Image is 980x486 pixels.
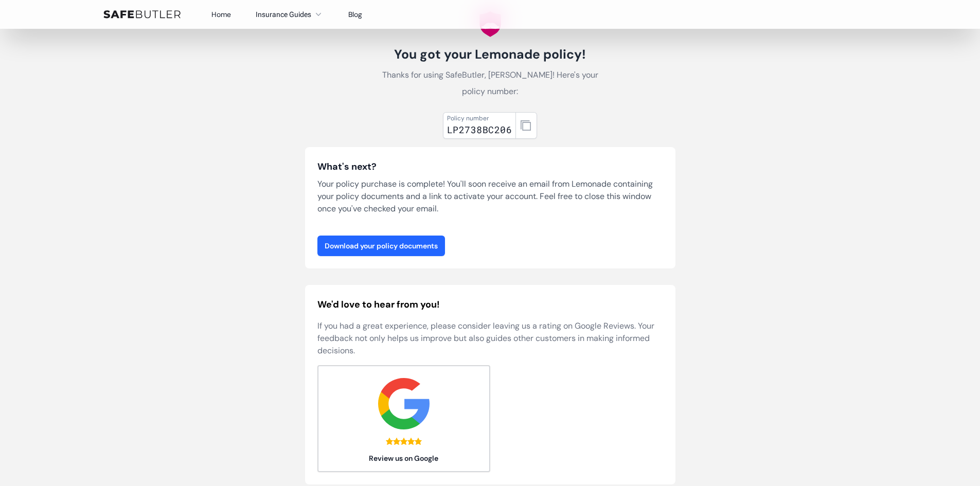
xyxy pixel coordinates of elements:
[317,297,663,312] h2: We'd love to hear from you!
[256,8,324,21] button: Insurance Guides
[348,10,362,19] a: Blog
[375,46,605,63] h1: You got your Lemonade policy!
[317,320,663,357] p: If you had a great experience, please consider leaving us a rating on Google Reviews. Your feedba...
[378,378,430,429] img: google.svg
[447,122,512,137] div: LP2738BC206
[103,10,181,19] img: SafeButler Text Logo
[317,365,490,472] a: Review us on Google
[447,114,512,122] div: Policy number
[317,178,663,215] p: Your policy purchase is complete! You'll soon receive an email from Lemonade containing your poli...
[317,236,445,256] a: Download your policy documents
[211,10,231,19] a: Home
[375,67,605,100] p: Thanks for using SafeButler, [PERSON_NAME]! Here's your policy number:
[318,453,490,463] span: Review us on Google
[317,159,663,174] h3: What's next?
[386,438,422,445] div: 5.0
